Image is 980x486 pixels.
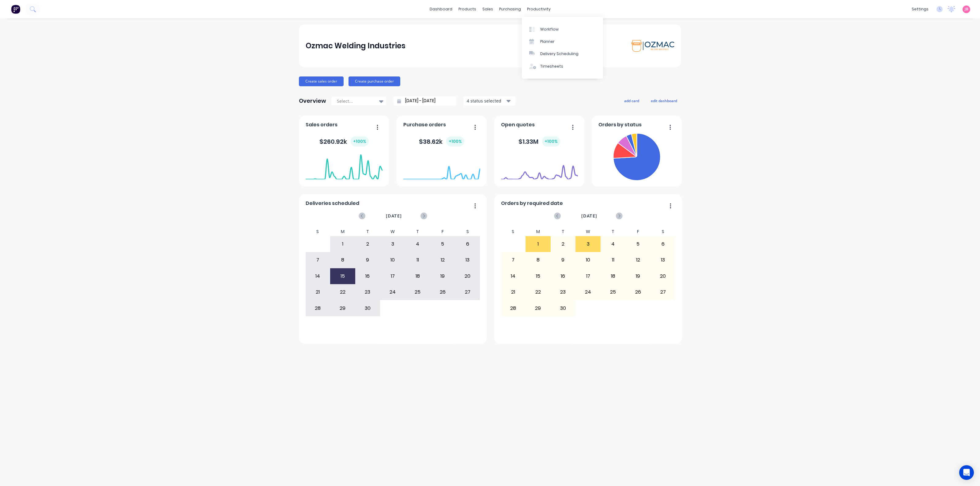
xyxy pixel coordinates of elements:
[540,39,555,44] div: Planner
[349,76,400,86] button: Create purchase order
[631,40,674,52] img: Ozmac Welding Industries
[651,252,675,268] div: 13
[455,236,480,252] div: 6
[501,121,535,128] span: Open quotes
[651,236,675,252] div: 6
[455,269,480,284] div: 20
[601,269,625,284] div: 18
[479,5,496,14] div: sales
[526,300,550,316] div: 29
[306,300,330,316] div: 28
[551,227,576,236] div: T
[306,269,330,284] div: 14
[430,269,455,284] div: 19
[446,136,464,147] div: + 100 %
[380,227,405,236] div: W
[581,213,597,219] span: [DATE]
[598,121,642,128] span: Orders by status
[909,5,932,14] div: settings
[356,252,380,268] div: 9
[601,252,625,268] div: 11
[501,284,526,300] div: 21
[626,269,650,284] div: 19
[305,227,330,236] div: S
[463,96,515,106] button: 4 status selected
[501,252,526,268] div: 7
[306,252,330,268] div: 7
[965,6,968,12] span: JB
[356,284,380,300] div: 23
[355,227,380,236] div: T
[601,284,625,300] div: 25
[540,64,563,69] div: Timesheets
[330,236,355,252] div: 1
[405,227,430,236] div: T
[522,35,603,48] a: Planner
[405,269,430,284] div: 18
[386,213,402,219] span: [DATE]
[405,284,430,300] div: 25
[959,465,974,480] div: Open Intercom Messenger
[620,97,643,105] button: add card
[651,284,675,300] div: 27
[601,227,626,236] div: T
[522,60,603,72] a: Timesheets
[430,252,455,268] div: 12
[455,252,480,268] div: 13
[542,136,560,147] div: + 100 %
[306,121,337,128] span: Sales orders
[526,236,550,252] div: 1
[11,5,20,14] img: Factory
[626,284,650,300] div: 26
[647,97,681,105] button: edit dashboard
[524,5,554,14] div: productivity
[455,284,480,300] div: 27
[330,300,355,316] div: 29
[575,227,601,236] div: W
[430,227,455,236] div: F
[306,40,405,52] div: Ozmac Welding Industries
[526,252,550,268] div: 8
[419,136,464,147] div: $ 38.62k
[496,5,524,14] div: purchasing
[306,284,330,300] div: 21
[651,269,675,284] div: 20
[319,136,369,147] div: $ 260.92k
[403,121,446,128] span: Purchase orders
[576,269,600,284] div: 17
[601,236,625,252] div: 4
[351,136,369,147] div: + 100 %
[405,236,430,252] div: 4
[551,252,575,268] div: 9
[526,284,550,300] div: 22
[526,227,551,236] div: M
[299,95,326,107] div: Overview
[540,27,559,32] div: Workflow
[356,236,380,252] div: 2
[650,227,676,236] div: S
[380,236,405,252] div: 3
[330,269,355,284] div: 15
[522,23,603,35] a: Workflow
[522,48,603,60] a: Delivery Scheduling
[540,51,579,57] div: Delivery Scheduling
[427,5,455,14] a: dashboard
[626,252,650,268] div: 12
[551,269,575,284] div: 16
[430,284,455,300] div: 26
[356,300,380,316] div: 30
[330,227,355,236] div: M
[380,269,405,284] div: 17
[306,200,359,207] span: Deliveries scheduled
[467,98,505,104] div: 4 status selected
[330,284,355,300] div: 22
[551,236,575,252] div: 2
[526,269,550,284] div: 15
[626,236,650,252] div: 5
[625,227,650,236] div: F
[356,269,380,284] div: 16
[380,284,405,300] div: 24
[551,300,575,316] div: 30
[501,300,526,316] div: 28
[576,252,600,268] div: 10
